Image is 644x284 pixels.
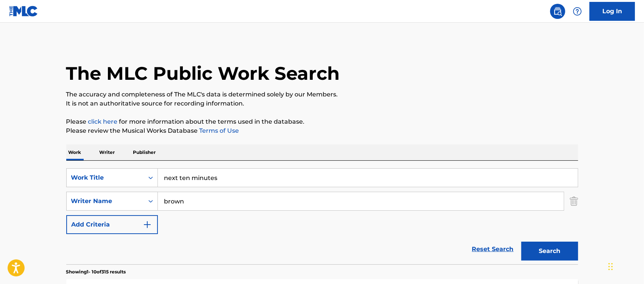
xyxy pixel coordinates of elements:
[198,127,239,134] a: Terms of Use
[143,220,152,229] img: 9d2ae6d4665cec9f34b9.svg
[570,192,578,211] img: Delete Criterion
[9,6,38,17] img: MLC Logo
[66,117,578,126] p: Please for more information about the terms used in the database.
[71,173,139,182] div: Work Title
[66,62,340,85] h1: The MLC Public Work Search
[66,99,578,108] p: It is not an authoritative source for recording information.
[608,255,613,278] div: Drag
[66,144,84,160] p: Work
[66,90,578,99] p: The accuracy and completeness of The MLC's data is determined solely by our Members.
[553,7,562,16] img: search
[570,4,585,19] div: Help
[606,248,644,284] iframe: Chat Widget
[550,4,565,19] a: Public Search
[589,2,635,21] a: Log In
[468,241,518,258] a: Reset Search
[66,215,158,234] button: Add Criteria
[131,144,158,160] p: Publisher
[573,7,582,16] img: help
[66,168,578,264] form: Search Form
[521,242,578,261] button: Search
[71,197,139,206] div: Writer Name
[88,118,118,125] a: click here
[66,126,578,135] p: Please review the Musical Works Database
[66,268,126,275] p: Showing 1 - 10 of 315 results
[97,144,117,160] p: Writer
